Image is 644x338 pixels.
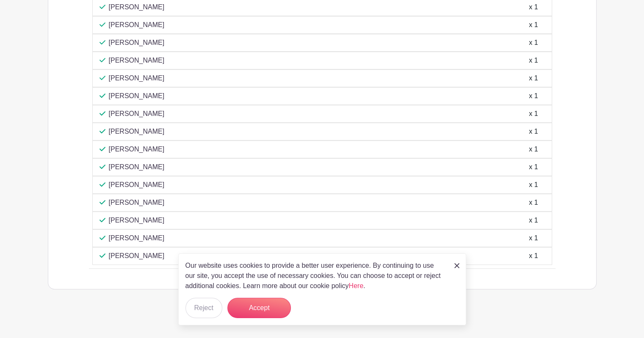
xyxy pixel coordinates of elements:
p: [PERSON_NAME] [109,20,165,30]
div: x 1 [529,55,538,66]
p: [PERSON_NAME] [109,144,165,154]
img: close_button-5f87c8562297e5c2d7936805f587ecaba9071eb48480494691a3f1689db116b3.svg [454,263,459,268]
p: [PERSON_NAME] [109,73,165,83]
div: x 1 [529,126,538,137]
p: [PERSON_NAME] [109,198,165,208]
button: Reject [185,298,222,318]
p: [PERSON_NAME] [109,126,165,137]
p: [PERSON_NAME] [109,180,165,190]
p: [PERSON_NAME] [109,162,165,172]
p: [PERSON_NAME] [109,2,165,12]
div: x 1 [529,180,538,190]
div: x 1 [529,109,538,119]
p: [PERSON_NAME] [109,251,165,261]
div: x 1 [529,2,538,12]
a: Here [349,282,364,289]
p: [PERSON_NAME] [109,215,165,225]
p: [PERSON_NAME] [109,109,165,119]
button: Accept [227,298,291,318]
div: x 1 [529,38,538,48]
div: x 1 [529,198,538,208]
div: x 1 [529,233,538,243]
p: Our website uses cookies to provide a better user experience. By continuing to use our site, you ... [185,261,445,291]
div: x 1 [529,91,538,101]
p: [PERSON_NAME] [109,55,165,66]
div: x 1 [529,73,538,83]
p: [PERSON_NAME] [109,233,165,243]
p: [PERSON_NAME] [109,91,165,101]
div: x 1 [529,251,538,261]
div: x 1 [529,144,538,154]
div: x 1 [529,162,538,172]
p: [PERSON_NAME] [109,38,165,48]
div: x 1 [529,20,538,30]
div: x 1 [529,215,538,225]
